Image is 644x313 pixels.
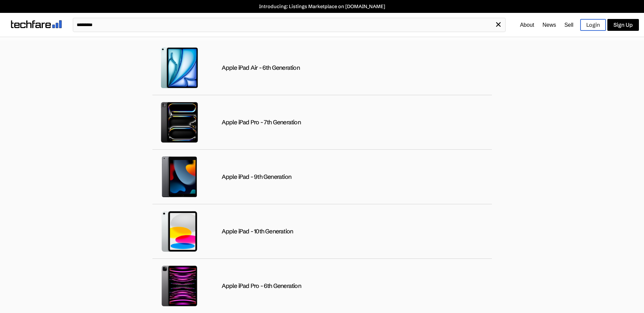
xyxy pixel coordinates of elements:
[591,38,627,50] a: Market Data
[136,38,153,50] a: iPad
[294,38,328,50] a: PlayStation
[222,173,291,181] div: Apple iPad - 9th Generation
[236,38,264,50] a: Nintendo
[564,22,573,28] a: Sell
[183,38,207,50] a: Galaxy
[159,156,200,197] img: public
[16,38,53,50] a: Live Listings
[159,211,200,252] img: public
[580,19,606,31] a: Login
[222,119,301,126] div: Apple iPad Pro - 7th Generation
[406,38,446,50] a: Virtual Reality
[543,38,562,50] a: Pixel
[222,64,300,72] div: Apple iPad Air - 6th Generation
[222,282,301,290] div: Apple iPad Pro - 6th Generation
[3,3,641,9] a: Introducing: Listings Marketplace on [DOMAIN_NAME]
[607,19,639,31] a: Sign Up
[159,47,200,88] img: public
[476,38,514,50] a: Headphones
[222,228,293,235] div: Apple iPad - 10th Generation
[495,20,502,29] span: ✕
[159,102,200,143] img: public
[520,22,534,28] a: About
[542,22,556,28] a: News
[82,38,106,50] a: iPhone
[11,20,62,28] img: techfare logo
[159,266,200,306] img: public
[358,38,377,50] a: Xbox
